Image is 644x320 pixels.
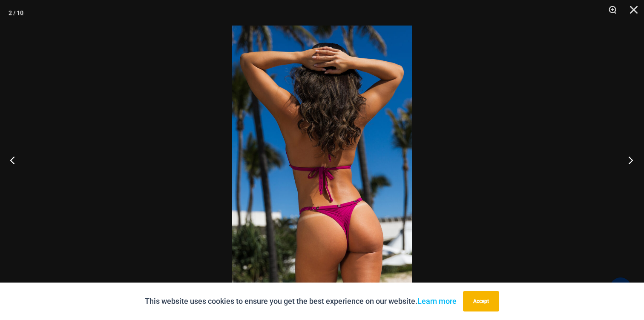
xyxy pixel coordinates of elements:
[232,26,412,294] img: Tight Rope Pink 319 Top 4228 Thong 06
[612,139,644,181] button: Next
[145,295,457,308] p: This website uses cookies to ensure you get the best experience on our website.
[417,297,457,306] a: Learn more
[463,291,499,311] button: Accept
[9,6,23,19] div: 2 / 10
